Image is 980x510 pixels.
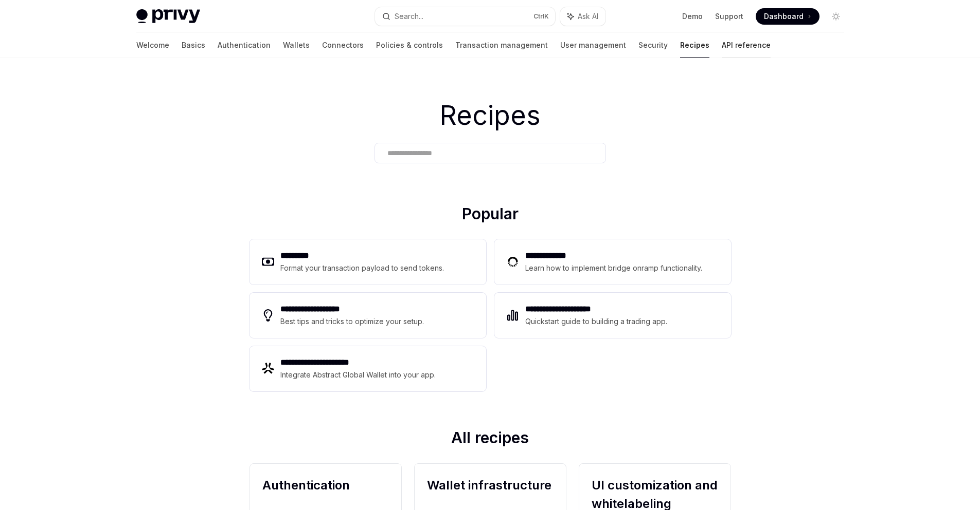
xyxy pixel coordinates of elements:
[578,11,598,22] span: Ask AI
[280,369,437,381] div: Integrate Abstract Global Wallet into your app.
[376,33,443,58] a: Policies & controls
[136,33,169,58] a: Welcome
[280,315,425,328] div: Best tips and tricks to optimize your setup.
[250,428,731,451] h2: All recipes
[494,239,731,285] a: **** **** ***Learn how to implement bridge onramp functionality.
[455,33,548,58] a: Transaction management
[283,33,310,58] a: Wallets
[764,11,804,22] span: Dashboard
[756,8,819,25] a: Dashboard
[250,239,486,285] a: **** ****Format your transaction payload to send tokens.
[182,33,205,58] a: Basics
[280,262,444,274] div: Format your transaction payload to send tokens.
[525,262,705,274] div: Learn how to implement bridge onramp functionality.
[375,7,555,26] button: Search...CtrlK
[218,33,271,58] a: Authentication
[638,33,668,58] a: Security
[136,9,200,24] img: light logo
[533,12,549,21] span: Ctrl K
[560,7,605,26] button: Ask AI
[250,204,731,227] h2: Popular
[715,11,743,22] a: Support
[560,33,626,58] a: User management
[680,33,709,58] a: Recipes
[722,33,771,58] a: API reference
[828,8,844,25] button: Toggle dark mode
[395,10,423,23] div: Search...
[322,33,364,58] a: Connectors
[682,11,703,22] a: Demo
[525,315,668,328] div: Quickstart guide to building a trading app.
